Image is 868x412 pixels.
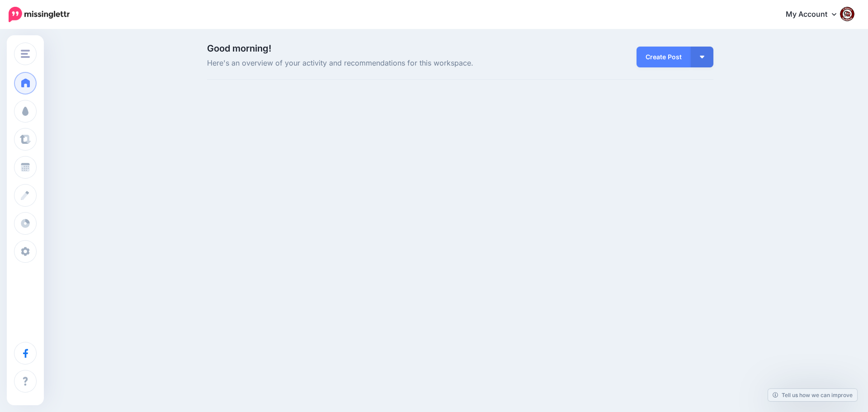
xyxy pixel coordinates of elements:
[9,7,70,22] img: Missinglettr
[637,47,691,67] a: Create Post
[700,56,704,58] img: arrow-down-white.png
[207,57,540,69] span: Here's an overview of your activity and recommendations for this workspace.
[207,43,271,54] span: Good morning!
[21,50,30,58] img: menu.png
[768,389,857,401] a: Tell us how we can improve
[777,4,854,26] a: My Account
